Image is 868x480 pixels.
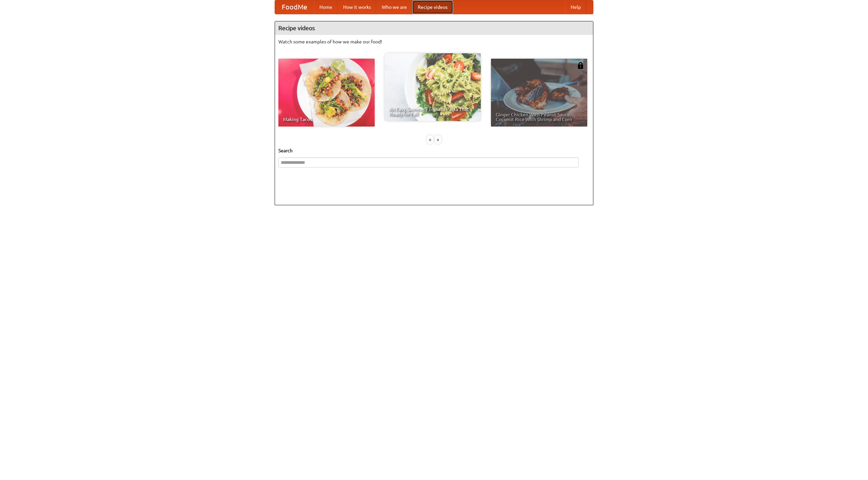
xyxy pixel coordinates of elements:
h4: Recipe videos [275,21,593,35]
a: FoodMe [275,0,314,14]
a: Recipe videos [412,0,453,14]
a: Help [565,0,586,14]
a: Home [314,0,338,14]
a: How it works [338,0,376,14]
span: An Easy, Summery Tomato Pasta That's Ready for Fall [389,107,476,116]
a: An Easy, Summery Tomato Pasta That's Ready for Fall [384,53,481,121]
p: Watch some examples of how we make our food! [278,38,590,45]
div: « [427,135,433,144]
div: » [435,135,441,144]
a: Making Tacos [278,59,375,127]
h5: Search [278,147,590,154]
a: Who we are [376,0,412,14]
span: Making Tacos [283,117,370,122]
img: 483408.png [577,62,584,69]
